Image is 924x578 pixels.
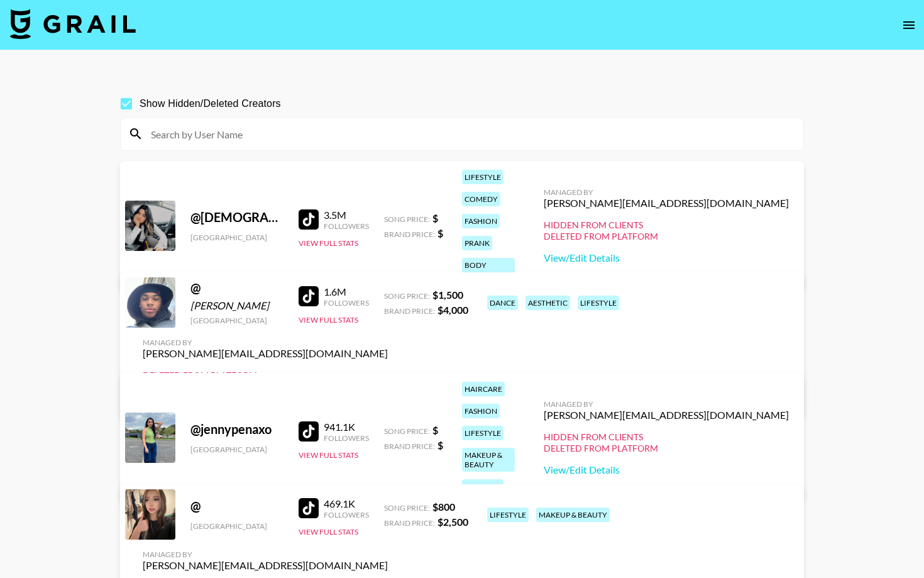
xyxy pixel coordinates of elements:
button: View Full Stats [299,527,358,536]
div: Followers [324,433,369,443]
div: aesthetic [525,296,570,310]
span: Brand Price: [384,230,435,239]
div: Hidden from Clients [544,431,789,443]
div: 1.6M [324,286,369,298]
div: Managed By [143,338,388,347]
button: View Full Stats [299,450,358,460]
strong: $ [437,227,443,239]
span: Song Price: [384,503,430,513]
div: makeup & beauty [536,508,610,522]
div: Followers [324,510,369,520]
div: lifestyle [487,508,529,522]
div: lifestyle [462,426,503,440]
strong: $ [432,424,438,436]
div: Managed By [143,550,388,559]
div: [PERSON_NAME][EMAIL_ADDRESS][DOMAIN_NAME] [143,347,388,360]
button: open drawer [896,13,921,38]
div: [GEOGRAPHIC_DATA] [190,521,283,531]
span: Brand Price: [384,442,435,451]
div: skincare [462,479,503,494]
span: Show Hidden/Deleted Creators [140,96,281,111]
div: @ [190,280,283,296]
div: @ jennypenaxo [190,421,283,437]
div: @ [DEMOGRAPHIC_DATA] [190,209,283,225]
strong: $ 4,000 [437,304,468,316]
img: Grail Talent [10,9,136,39]
div: lifestyle [578,296,619,310]
div: comedy [462,192,500,206]
div: @ [190,498,283,514]
div: [GEOGRAPHIC_DATA] [190,233,283,242]
div: 3.5M [324,209,369,221]
div: Hidden from Clients [544,220,789,231]
span: Song Price: [384,291,430,301]
strong: $ 800 [432,501,455,513]
div: [PERSON_NAME] [190,299,283,312]
div: body positivity [462,258,515,282]
strong: $ [432,212,438,224]
div: [PERSON_NAME][EMAIL_ADDRESS][DOMAIN_NAME] [143,559,388,572]
div: Followers [324,221,369,231]
div: haircare [462,382,505,396]
strong: $ 1,500 [432,289,463,301]
input: Search by User Name [143,124,796,144]
button: View Full Stats [299,238,358,248]
div: Managed By [544,399,789,409]
div: Deleted from Platform [143,370,388,381]
div: 941.1K [324,421,369,433]
span: Song Price: [384,214,430,224]
div: fashion [462,214,500,228]
button: View Full Stats [299,315,358,325]
a: View/Edit Details [544,464,789,476]
div: Followers [324,298,369,308]
div: [PERSON_NAME][EMAIL_ADDRESS][DOMAIN_NAME] [544,197,789,209]
div: Deleted from Platform [544,231,789,242]
span: Brand Price: [384,306,435,316]
div: fashion [462,404,500,418]
strong: $ [437,439,443,451]
div: [GEOGRAPHIC_DATA] [190,445,283,454]
strong: $ 2,500 [437,516,468,528]
a: View/Edit Details [544,252,789,264]
div: Managed By [544,187,789,197]
div: lifestyle [462,170,503,184]
div: prank [462,236,492,250]
div: dance [487,296,518,310]
div: 469.1K [324,497,369,510]
div: [GEOGRAPHIC_DATA] [190,316,283,325]
span: Brand Price: [384,518,435,528]
span: Song Price: [384,426,430,436]
div: [PERSON_NAME][EMAIL_ADDRESS][DOMAIN_NAME] [544,409,789,421]
div: Deleted from Platform [544,443,789,454]
div: makeup & beauty [462,448,515,472]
